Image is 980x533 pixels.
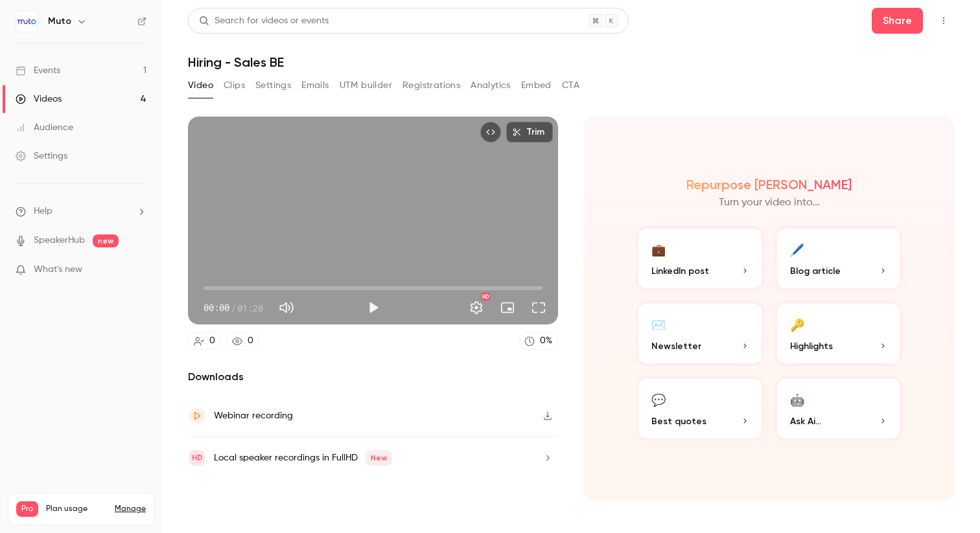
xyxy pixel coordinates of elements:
[790,239,804,259] div: 🖊️
[16,150,67,163] div: Settings
[16,11,37,32] img: Muto
[226,332,259,350] a: 0
[231,301,236,315] span: /
[301,75,329,96] button: Emails
[790,264,841,278] span: Blog article
[471,75,511,96] button: Analytics
[651,264,709,278] span: LinkedIn post
[521,75,552,96] button: Embed
[790,389,804,409] div: 🤖
[188,369,558,385] h2: Downloads
[506,122,553,142] button: Trim
[519,332,558,350] a: 0%
[340,75,392,96] button: UTM builder
[790,414,821,428] span: Ask Ai...
[775,226,903,291] button: 🖊️Blog article
[481,293,490,301] div: HD
[872,8,923,34] button: Share
[651,414,706,428] span: Best quotes
[214,408,293,424] div: Webinar recording
[34,263,82,277] span: What's new
[204,301,229,315] span: 00:00
[274,295,299,321] button: Mute
[463,295,489,321] button: Settings
[93,234,119,247] span: new
[16,64,60,77] div: Events
[188,75,213,96] button: Video
[16,93,62,106] div: Videos
[46,504,107,514] span: Plan usage
[402,75,460,96] button: Registrations
[636,376,764,441] button: 💬Best quotes
[48,15,71,28] h6: Muto
[209,334,215,348] div: 0
[686,177,852,192] h2: Repurpose [PERSON_NAME]
[188,332,221,350] a: 0
[16,501,38,517] span: Pro
[562,75,579,96] button: CTA
[115,504,146,514] a: Manage
[495,295,520,321] button: Turn on miniplayer
[719,195,820,210] p: Turn your video into...
[933,10,954,31] button: Top Bar Actions
[651,389,666,409] div: 💬
[790,314,804,334] div: 🔑
[636,301,764,366] button: ✉️Newsletter
[790,339,833,353] span: Highlights
[540,334,552,348] div: 0 %
[34,234,85,247] a: SpeakerHub
[366,450,392,466] span: New
[199,14,329,28] div: Search for videos or events
[651,314,666,334] div: ✉️
[16,205,146,218] li: help-dropdown-opener
[480,122,501,142] button: Embed video
[651,339,701,353] span: Newsletter
[16,121,73,134] div: Audience
[131,264,146,276] iframe: Noticeable Trigger
[651,239,666,259] div: 💼
[34,205,52,218] span: Help
[636,226,764,291] button: 💼LinkedIn post
[255,75,291,96] button: Settings
[214,450,392,466] div: Local speaker recordings in FullHD
[526,295,552,321] button: Full screen
[360,295,386,321] button: Play
[237,301,263,315] span: 01:20
[248,334,253,348] div: 0
[188,54,954,70] h1: Hiring - Sales BE
[204,301,263,315] div: 00:00
[224,75,245,96] button: Clips
[775,301,903,366] button: 🔑Highlights
[775,376,903,441] button: 🤖Ask Ai...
